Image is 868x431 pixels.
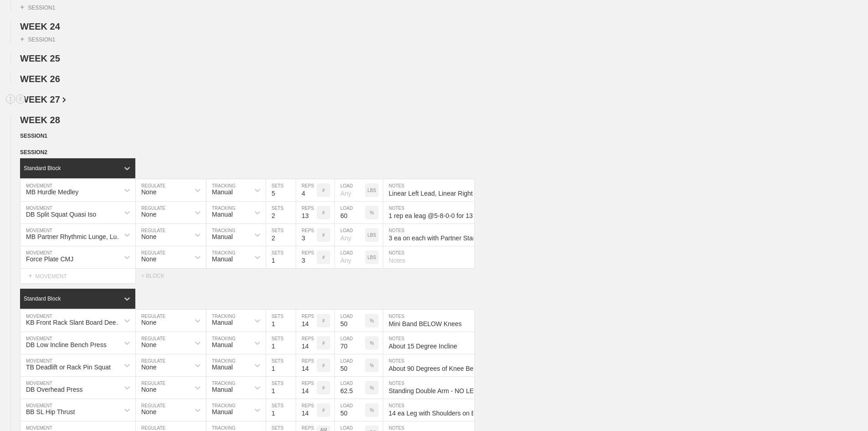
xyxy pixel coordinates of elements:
div: TB Deadlift or Rack Pin Squat [26,363,111,371]
span: SESSION 2 [20,149,47,156]
div: None [141,386,156,393]
div: None [141,319,156,326]
p: # [322,318,325,323]
p: # [322,210,325,215]
div: None [141,408,156,415]
p: # [322,385,325,390]
span: WEEK 26 [20,74,60,84]
input: Any [335,179,365,201]
span: + [28,272,32,280]
div: MOVEMENT [20,269,136,284]
div: Manual [212,363,233,371]
div: Manual [212,319,233,326]
p: % [370,341,374,346]
p: # [322,341,325,346]
iframe: Chat Widget [822,387,868,431]
input: Notes [383,310,474,332]
div: None [141,188,156,196]
input: Any [335,332,365,354]
input: Any [335,246,365,268]
span: SESSION 1 [20,133,47,139]
div: None [141,341,156,348]
p: % [370,385,374,390]
div: SESSION 1 [20,35,55,43]
div: SESSION 1 [20,3,55,11]
input: Any [335,354,365,376]
div: Force Plate CMJ [26,255,73,263]
span: WEEK 27 [20,94,66,104]
div: Manual [212,233,233,240]
div: KB Front Rack Slant Board Deep Squat w/ Mini Band [26,319,125,326]
input: Notes [383,224,474,246]
input: Any [335,224,365,246]
div: Manual [212,341,233,348]
div: None [141,233,156,240]
div: MB Hurdle Medley [26,188,78,196]
div: DB Low Incline Bench Press [26,341,107,348]
span: WEEK 25 [20,53,60,63]
input: Any [335,202,365,223]
div: None [141,211,156,218]
div: Manual [212,408,233,415]
span: WEEK 28 [20,115,60,125]
p: % [370,408,374,413]
div: Manual [212,386,233,393]
input: Notes [383,377,474,399]
input: Any [335,399,365,421]
p: % [370,363,374,368]
p: # [322,363,325,368]
input: Notes [383,202,474,223]
span: WEEK 24 [20,21,60,31]
p: % [370,210,374,215]
p: # [322,255,325,260]
span: + [20,35,24,43]
img: carrot_right.png [62,97,66,103]
div: Standard Block [24,296,61,302]
p: LBS [368,255,376,260]
div: BB SL Hip Thrust [26,408,75,415]
div: None [141,255,156,263]
div: Manual [212,211,233,218]
div: None [141,363,156,371]
div: DB Overhead Press [26,386,83,393]
div: MB Partner Rhythmic Lunge, Lunge, Squat [26,233,125,240]
p: # [322,408,325,413]
div: Manual [212,255,233,263]
div: Manual [212,188,233,196]
div: + BLOCK [141,273,173,279]
div: DB Split Squat Quasi Iso [26,211,96,218]
input: Any [335,377,365,399]
span: + [20,3,24,11]
p: # [322,188,325,193]
p: % [370,318,374,323]
input: Notes [383,332,474,354]
div: Standard Block [24,165,61,171]
input: Notes [383,399,474,421]
input: Notes [383,179,474,201]
input: Notes [383,246,474,268]
input: Notes [383,354,474,376]
p: # [322,233,325,238]
p: LBS [368,233,376,238]
input: Any [335,310,365,332]
p: LBS [368,188,376,193]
